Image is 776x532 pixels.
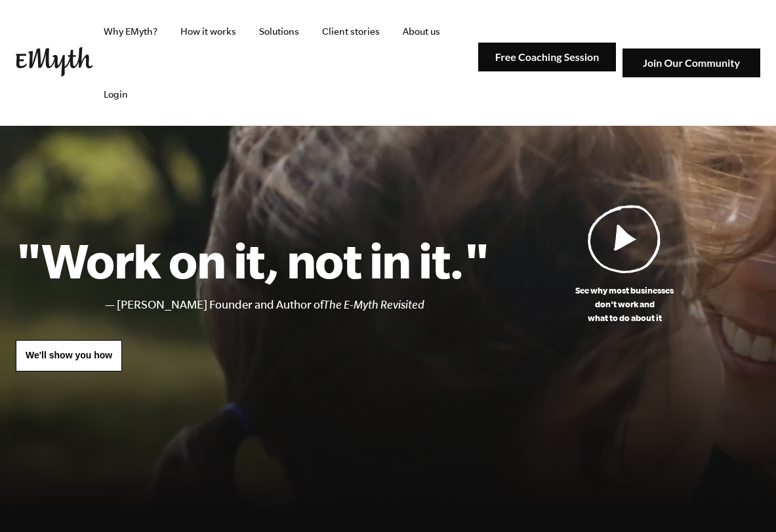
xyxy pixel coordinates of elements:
li: [PERSON_NAME] Founder and Author of [117,295,489,314]
p: See why most businesses don't work and what to do about it [489,284,760,325]
iframe: Chat Widget [710,469,776,532]
img: Free Coaching Session [478,43,616,72]
a: See why most businessesdon't work andwhat to do about it [489,204,760,325]
img: Join Our Community [623,48,760,78]
a: We'll show you how [16,340,122,371]
img: Play Video [588,204,661,273]
h1: "Work on it, not in it." [16,231,489,289]
i: The E-Myth Revisited [323,298,424,311]
img: EMyth [16,47,93,77]
a: Login [93,63,138,126]
span: We'll show you how [26,350,112,360]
